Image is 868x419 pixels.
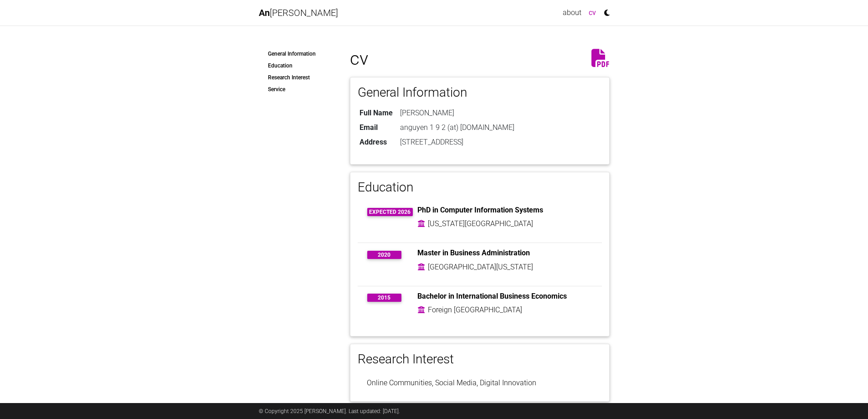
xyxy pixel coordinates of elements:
[367,208,413,216] span: Expected 2026
[252,403,616,419] div: © Copyright 2025 [PERSON_NAME]. Last updated: [DATE].
[350,48,610,70] h1: cv
[396,135,516,150] td: [STREET_ADDRESS]
[427,261,534,273] td: [GEOGRAPHIC_DATA][US_STATE]
[427,304,523,316] td: Foreign [GEOGRAPHIC_DATA]
[360,109,393,117] b: Full Name
[259,83,336,95] a: Service
[427,218,534,230] td: [US_STATE][GEOGRAPHIC_DATA]
[358,180,602,195] h3: Education
[396,120,516,135] td: anguyen 1 9 2 (at) [DOMAIN_NAME]
[358,85,602,100] h3: General Information
[360,123,378,132] b: Email
[367,294,401,302] span: 2015
[360,138,387,146] b: Address
[259,7,270,18] span: An
[417,292,592,300] h6: Bachelor in International Business Economics
[259,4,338,22] a: An[PERSON_NAME]
[259,72,336,83] a: Research Interest
[559,4,585,22] a: about
[358,372,602,394] li: Online Communities, Social Media, Digital Innovation
[585,4,600,22] a: cv
[367,251,401,259] span: 2020
[259,48,336,60] a: General Information
[417,206,592,214] h6: PhD in Computer Information Systems
[417,248,592,257] h6: Master in Business Administration
[358,352,602,367] h3: Research Interest
[259,60,336,72] a: Education
[396,106,516,120] td: [PERSON_NAME]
